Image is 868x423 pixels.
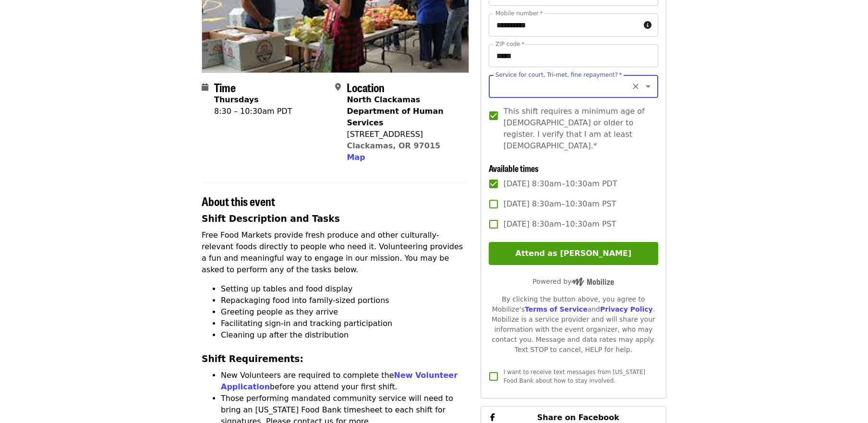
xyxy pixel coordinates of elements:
div: [STREET_ADDRESS] [347,129,461,140]
i: map-marker-alt icon [335,83,341,92]
li: Repackaging food into family-sized portions [221,295,469,306]
li: Facilitating sign-in and tracking participation [221,318,469,329]
label: Service for court, Tri-met, fine repayment? [495,72,622,78]
div: By clicking the button above, you agree to Mobilize's and . Mobilize is a service provider and wi... [489,294,658,355]
span: Map [347,153,365,162]
h3: Shift Requirements: [202,352,469,366]
label: ZIP code [495,41,524,47]
span: [DATE] 8:30am–10:30am PST [504,218,616,230]
span: [DATE] 8:30am–10:30am PDT [504,178,617,190]
span: About this event [202,193,275,209]
button: Clear [629,80,642,93]
span: Share on Facebook [537,413,619,422]
button: Open [641,80,655,93]
span: This shift requires a minimum age of [DEMOGRAPHIC_DATA] or older to register. I verify that I am ... [504,106,651,152]
li: Setting up tables and food display [221,283,469,295]
span: Powered by [532,278,614,285]
li: Cleaning up after the distribution [221,329,469,341]
button: Map [347,152,365,163]
img: Powered by Mobilize [571,278,614,286]
strong: Thursdays [214,95,259,104]
i: calendar icon [202,83,208,92]
span: Available times [489,162,539,174]
span: I want to receive text messages from [US_STATE] Food Bank about how to stay involved. [504,369,645,384]
button: Attend as [PERSON_NAME] [489,242,658,265]
a: Terms of Service [525,305,588,313]
a: Clackamas, OR 97015 [347,141,440,150]
i: circle-info icon [644,21,651,30]
strong: North Clackamas Department of Human Services [347,95,443,127]
label: Mobile number [495,11,542,16]
span: Location [347,79,385,96]
a: Privacy Policy [600,305,653,313]
span: Time [214,79,236,96]
h3: Shift Description and Tasks [202,212,469,226]
li: Greeting people as they arrive [221,306,469,318]
div: 8:30 – 10:30am PDT [214,106,292,117]
li: New Volunteers are required to complete the before you attend your first shift. [221,370,469,393]
span: [DATE] 8:30am–10:30am PST [504,198,616,210]
input: Mobile number [489,13,640,36]
input: ZIP code [489,44,658,67]
p: Free Food Markets provide fresh produce and other culturally-relevant foods directly to people wh... [202,230,469,276]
